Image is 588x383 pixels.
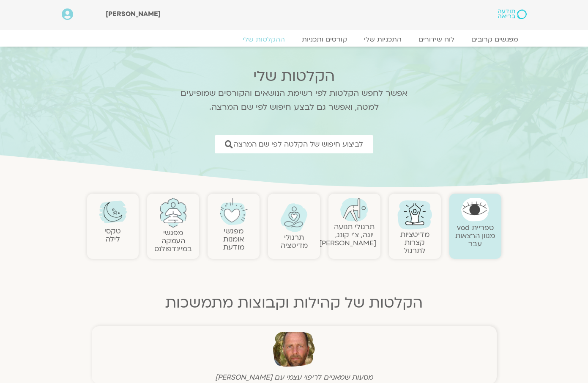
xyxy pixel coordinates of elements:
nav: Menu [62,35,527,44]
h2: הקלטות של קהילות וקבוצות מתמשכות [87,294,501,311]
a: מפגשיאומנות מודעת [223,226,244,252]
a: מפגשיהעמקה במיינדפולנס [154,228,192,254]
span: [PERSON_NAME] [106,9,161,19]
p: אפשר לחפש הקלטות לפי רשימת הנושאים והקורסים שמופיעים למטה, ואפשר גם לבצע חיפוש לפי שם המרצה. [170,86,419,114]
a: טקסילילה [104,226,121,244]
a: לביצוע חיפוש של הקלטה לפי שם המרצה [215,135,373,153]
a: מדיטציות קצרות לתרגול [400,230,429,255]
a: ההקלטות שלי [234,35,293,44]
a: תרגולימדיטציה [281,233,308,250]
span: לביצוע חיפוש של הקלטה לפי שם המרצה [234,140,363,148]
a: קורסים ותכניות [293,35,356,44]
a: התכניות שלי [356,35,410,44]
a: תרגולי תנועהיוגה, צ׳י קונג, [PERSON_NAME] [319,222,376,248]
a: מפגשים קרובים [463,35,527,44]
a: ספריית vodמגוון הרצאות עבר [455,223,495,249]
a: לוח שידורים [410,35,463,44]
h2: הקלטות שלי [170,68,419,85]
figcaption: מסעות שמאניים לריפוי עצמי עם [PERSON_NAME] [94,373,495,382]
